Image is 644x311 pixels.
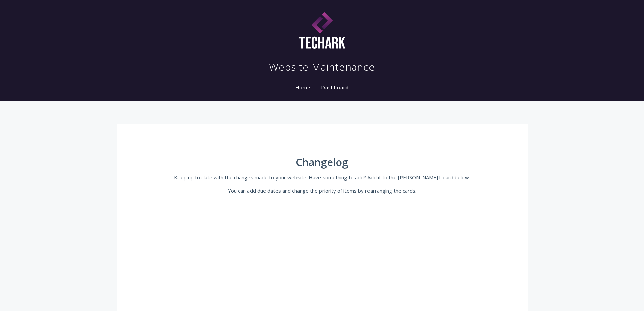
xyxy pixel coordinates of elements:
[160,157,484,168] h1: Changelog
[160,186,484,195] p: You can add due dates and change the priority of items by rearranging the cards.
[320,84,350,91] a: Dashboard
[269,60,375,74] h1: Website Maintenance
[160,173,484,181] p: Keep up to date with the changes made to your website. Have something to add? Add it to the [PERS...
[294,84,312,91] a: Home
